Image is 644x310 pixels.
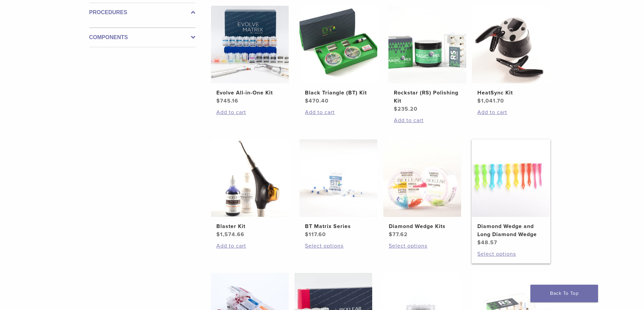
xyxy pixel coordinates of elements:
[211,139,289,238] a: Blaster KitBlaster Kit $1,574.66
[477,222,544,238] h2: Diamond Wedge and Long Diamond Wedge
[477,97,481,104] span: $
[394,106,418,112] bdi: 235.20
[305,108,372,116] a: Add to cart: “Black Triangle (BT) Kit”
[477,97,504,104] bdi: 1,041.70
[477,250,544,258] a: Select options for “Diamond Wedge and Long Diamond Wedge”
[216,222,283,230] h2: Blaster Kit
[394,106,398,112] span: $
[216,231,220,238] span: $
[216,108,283,116] a: Add to cart: “Evolve All-in-One Kit”
[530,285,598,302] a: Back To Top
[472,6,550,105] a: HeatSync KitHeatSync Kit $1,041.70
[305,231,309,238] span: $
[383,139,462,238] a: Diamond Wedge KitsDiamond Wedge Kits $77.62
[383,139,461,217] img: Diamond Wedge Kits
[211,6,289,83] img: Evolve All-in-One Kit
[389,231,392,238] span: $
[389,231,408,238] bdi: 77.62
[388,6,466,83] img: Rockstar (RS) Polishing Kit
[477,239,481,246] span: $
[211,139,289,217] img: Blaster Kit
[305,97,309,104] span: $
[216,89,283,97] h2: Evolve All-in-One Kit
[305,231,326,238] bdi: 117.60
[305,242,372,250] a: Select options for “BT Matrix Series”
[388,6,467,113] a: Rockstar (RS) Polishing KitRockstar (RS) Polishing Kit $235.20
[216,97,220,104] span: $
[211,6,289,105] a: Evolve All-in-One KitEvolve All-in-One Kit $745.16
[299,139,378,238] a: BT Matrix SeriesBT Matrix Series $117.60
[305,97,329,104] bdi: 470.40
[299,6,378,105] a: Black Triangle (BT) KitBlack Triangle (BT) Kit $470.40
[216,242,283,250] a: Add to cart: “Blaster Kit”
[477,108,544,116] a: Add to cart: “HeatSync Kit”
[89,8,195,17] label: Procedures
[472,139,550,247] a: Diamond Wedge and Long Diamond WedgeDiamond Wedge and Long Diamond Wedge $48.57
[305,89,372,97] h2: Black Triangle (BT) Kit
[394,89,461,105] h2: Rockstar (RS) Polishing Kit
[305,222,372,230] h2: BT Matrix Series
[472,139,550,217] img: Diamond Wedge and Long Diamond Wedge
[389,222,456,230] h2: Diamond Wedge Kits
[389,242,456,250] a: Select options for “Diamond Wedge Kits”
[216,231,244,238] bdi: 1,574.66
[477,89,544,97] h2: HeatSync Kit
[89,33,195,41] label: Components
[300,6,377,83] img: Black Triangle (BT) Kit
[477,239,497,246] bdi: 48.57
[472,6,550,83] img: HeatSync Kit
[216,97,238,104] bdi: 745.16
[394,116,461,124] a: Add to cart: “Rockstar (RS) Polishing Kit”
[300,139,377,217] img: BT Matrix Series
